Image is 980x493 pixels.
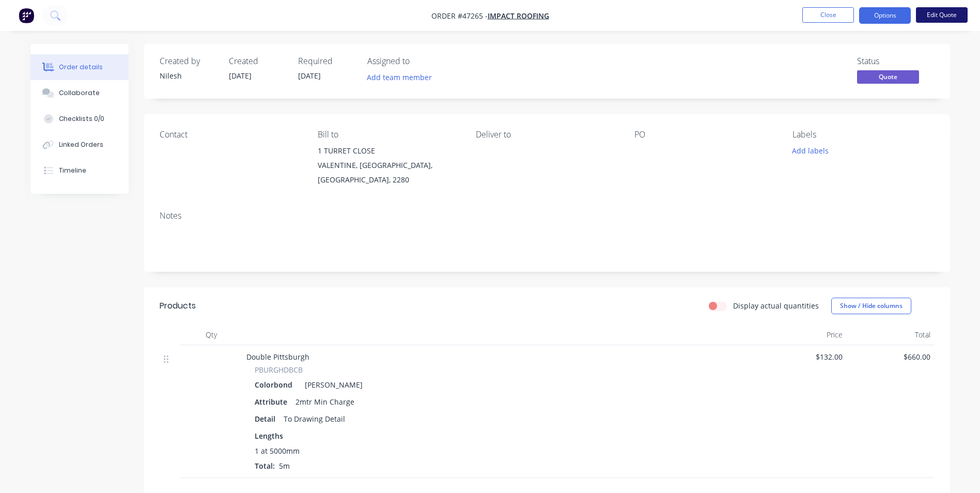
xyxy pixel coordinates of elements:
button: Order details [30,54,129,80]
div: Qty [180,325,242,345]
img: Factory [19,8,34,23]
button: Linked Orders [30,132,129,158]
div: Linked Orders [59,140,103,149]
button: Show / Hide columns [831,298,911,314]
button: Add team member [367,70,438,84]
span: Order #47265 - [431,11,488,21]
div: Products [160,300,196,312]
div: Deliver to [476,130,617,140]
span: PBURGHDBCB [255,364,303,375]
span: $132.00 [763,351,843,362]
span: Double Pittsburgh [246,352,309,362]
span: Total: [255,461,275,471]
div: Colorbond [255,377,297,392]
button: Timeline [30,158,129,183]
div: Nilesh [160,70,216,81]
button: Close [802,7,854,23]
div: Required [298,56,355,66]
span: [DATE] [298,71,321,81]
span: 1 at 5000mm [255,445,300,456]
div: Order details [59,63,103,72]
div: Created by [160,56,216,66]
div: Contact [160,130,301,140]
div: Notes [160,211,935,221]
div: 1 TURRET CLOSEVALENTINE, [GEOGRAPHIC_DATA], [GEOGRAPHIC_DATA], 2280 [318,144,459,187]
span: $660.00 [851,351,930,362]
button: Options [859,7,911,24]
div: VALENTINE, [GEOGRAPHIC_DATA], [GEOGRAPHIC_DATA], 2280 [318,158,459,187]
div: Collaborate [59,88,100,98]
div: 1 TURRET CLOSE [318,144,459,158]
label: Display actual quantities [733,300,819,311]
a: IMPACT ROOFING [488,11,549,21]
div: Assigned to [367,56,471,66]
span: Lengths [255,430,283,441]
div: Attribute [255,394,291,409]
button: Checklists 0/0 [30,106,129,132]
div: Detail [255,411,279,426]
div: Bill to [318,130,459,140]
div: Checklists 0/0 [59,114,104,124]
div: Status [857,56,935,66]
div: Labels [792,130,934,140]
span: [DATE] [229,71,252,81]
button: Edit Quote [916,7,968,23]
div: Timeline [59,166,86,175]
span: 5m [275,461,294,471]
div: [PERSON_NAME] [301,377,363,392]
button: Collaborate [30,80,129,106]
span: Quote [857,70,919,83]
div: Price [759,325,847,345]
div: Created [229,56,286,66]
div: Total [847,325,935,345]
div: To Drawing Detail [279,411,349,426]
div: 2mtr Min Charge [291,394,359,409]
button: Add team member [361,70,437,84]
div: PO [634,130,776,140]
button: Add labels [787,144,834,158]
button: Quote [857,70,919,86]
